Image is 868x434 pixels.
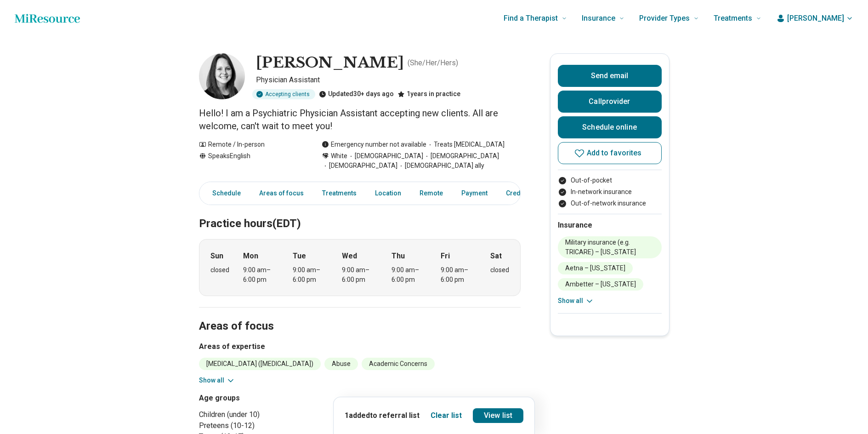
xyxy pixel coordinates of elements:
span: Treatments [714,12,752,25]
span: [DEMOGRAPHIC_DATA] [322,161,397,171]
div: 9:00 am – 6:00 pm [342,265,377,285]
span: Treats [MEDICAL_DATA] [426,140,505,149]
button: Show all [558,296,594,306]
a: Home page [15,9,80,28]
button: Send email [558,65,662,87]
div: 9:00 am – 6:00 pm [391,265,427,285]
ul: Payment options [558,176,662,208]
button: [PERSON_NAME] [776,13,853,24]
strong: Sat [490,251,502,262]
p: Physician Assistant [256,74,521,86]
button: Callprovider [558,91,662,113]
strong: Fri [441,251,450,262]
span: Insurance [582,12,615,25]
h1: [PERSON_NAME] [256,53,404,73]
li: Ambetter – [US_STATE] [558,278,643,291]
h2: Insurance [558,220,662,231]
strong: Mon [243,251,258,262]
p: ( She/Her/Hers ) [408,57,458,69]
div: Emergency number not available [322,140,426,149]
a: View list [473,408,523,423]
li: Abuse [324,358,358,370]
li: Preteens (10-12) [199,420,356,431]
div: Remote / In-person [199,140,303,149]
li: Academic Concerns [362,358,435,370]
li: Aetna – [US_STATE] [558,262,633,274]
li: Out-of-network insurance [558,199,662,208]
strong: Tue [293,251,306,262]
span: [DEMOGRAPHIC_DATA] ally [397,161,484,171]
a: Treatments [317,184,362,203]
button: Show all [199,376,235,385]
button: Add to favorites [558,142,662,164]
div: 9:00 am – 6:00 pm [441,265,476,285]
li: [MEDICAL_DATA] ([MEDICAL_DATA]) [199,358,321,370]
span: to referral list [370,411,420,420]
li: Out-of-pocket [558,176,662,185]
div: Updated 30+ days ago [319,89,394,99]
p: 1 added [345,410,420,421]
h3: Age groups [199,393,356,404]
h3: Areas of expertise [199,341,521,352]
a: Payment [456,184,493,203]
span: White [331,151,347,161]
h2: Areas of focus [199,297,521,334]
span: [DEMOGRAPHIC_DATA] [347,151,423,161]
div: 9:00 am – 6:00 pm [243,265,278,285]
img: Layne Hartnell, Physician Assistant [199,53,245,99]
li: Military insurance (e.g. TRICARE) – [US_STATE] [558,236,662,258]
div: 9:00 am – 6:00 pm [293,265,328,285]
div: closed [210,265,229,275]
span: Add to favorites [587,149,642,157]
div: Accepting clients [252,89,315,99]
p: Hello! I am a Psychiatric Physician Assistant accepting new clients. All are welcome, can't wait ... [199,107,521,132]
li: In-network insurance [558,187,662,197]
div: When does the program meet? [199,239,521,296]
h2: Practice hours (EDT) [199,194,521,232]
div: 1 years in practice [397,89,460,99]
span: [PERSON_NAME] [787,13,844,24]
div: Speaks English [199,151,303,171]
span: [DEMOGRAPHIC_DATA] [423,151,499,161]
a: Location [369,184,407,203]
span: Find a Therapist [504,12,558,25]
a: Schedule [201,184,246,203]
strong: Sun [210,251,223,262]
a: Schedule online [558,116,662,138]
button: Clear list [431,410,462,421]
div: closed [490,265,509,275]
a: Credentials [500,184,552,203]
strong: Thu [391,251,405,262]
a: Remote [414,184,448,203]
strong: Wed [342,251,357,262]
li: Children (under 10) [199,409,356,420]
span: Provider Types [639,12,690,25]
a: Areas of focus [254,184,309,203]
